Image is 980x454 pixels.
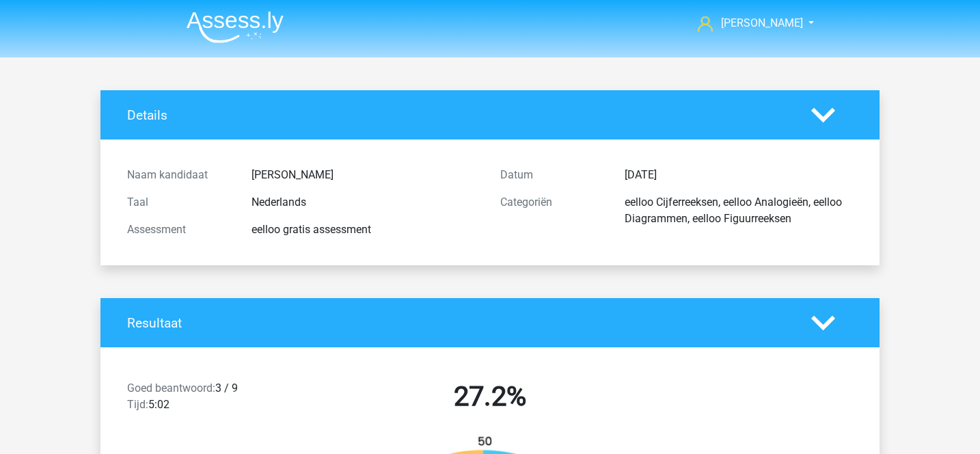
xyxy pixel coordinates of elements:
div: Taal [117,194,241,211]
a: [PERSON_NAME] [692,15,804,31]
span: Tijd: [127,398,148,411]
div: Naam kandidaat [117,167,241,183]
h2: 27.2% [314,380,666,413]
div: eelloo gratis assessment [241,222,490,238]
div: Assessment [117,222,241,238]
img: Assessly [187,11,284,43]
div: [DATE] [614,167,863,183]
div: eelloo Cijferreeksen, eelloo Analogieën, eelloo Diagrammen, eelloo Figuurreeksen [614,194,863,227]
span: Goed beantwoord: [127,382,215,395]
h4: Resultaat [127,315,791,331]
div: 3 / 9 5:02 [117,380,303,418]
span: [PERSON_NAME] [721,16,803,29]
div: Nederlands [241,194,490,211]
h4: Details [127,107,791,123]
div: Categoriën [490,194,614,227]
div: Datum [490,167,614,183]
div: [PERSON_NAME] [241,167,490,183]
